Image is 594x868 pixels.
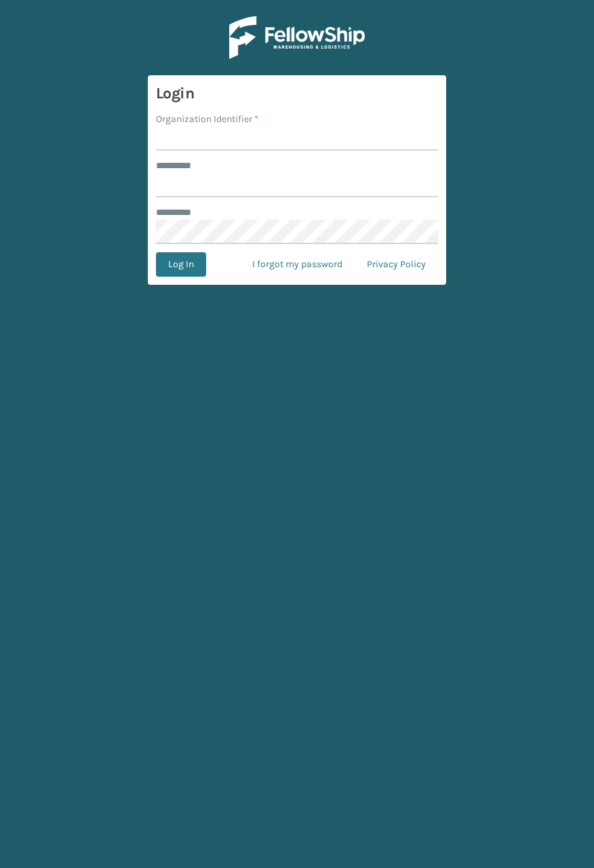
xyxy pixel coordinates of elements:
h3: Login [156,83,438,104]
button: Log In [156,252,206,277]
img: Logo [229,16,365,59]
label: Organization Identifier [156,112,258,126]
a: Privacy Policy [355,252,438,277]
a: I forgot my password [240,252,355,277]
